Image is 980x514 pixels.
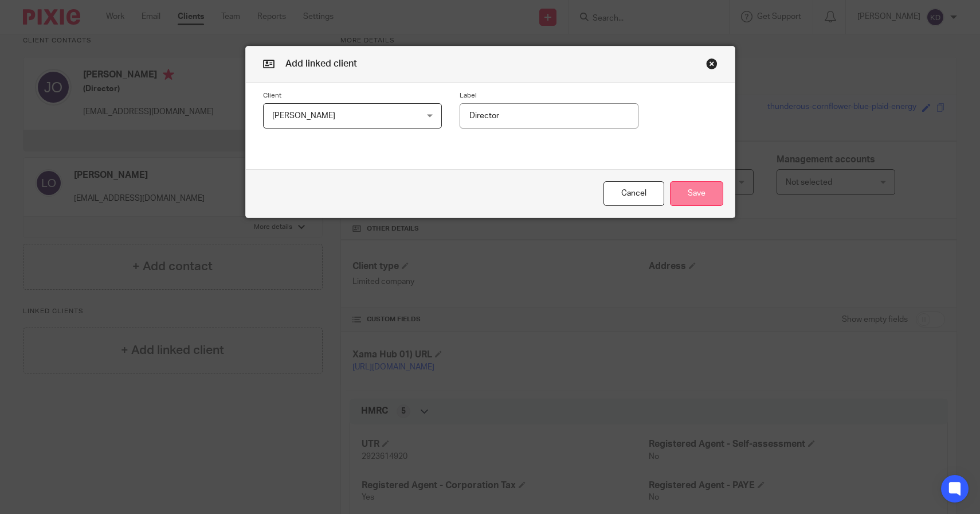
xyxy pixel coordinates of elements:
[285,59,357,68] span: Add linked client
[670,181,723,206] button: Save
[603,181,664,206] button: Cancel
[460,91,638,100] label: Label
[272,112,335,120] span: [PERSON_NAME]
[263,91,442,100] label: Client
[460,103,638,129] input: Relation label, e.g. group company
